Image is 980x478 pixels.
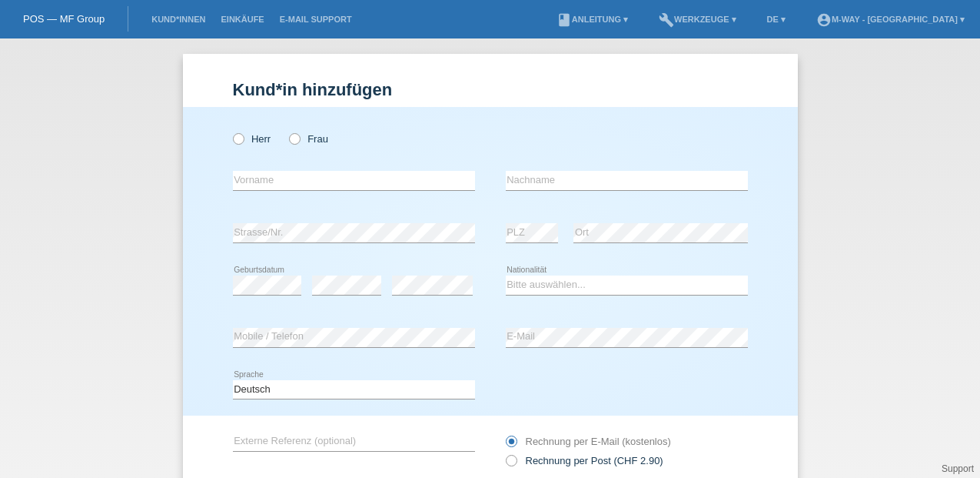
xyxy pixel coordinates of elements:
[659,12,674,28] i: build
[506,436,671,447] label: Rechnung per E-Mail (kostenlos)
[549,15,636,24] a: bookAnleitung ▾
[233,80,748,99] h1: Kund*in hinzufügen
[289,133,299,143] input: Frau
[144,15,213,24] a: Kund*innen
[233,133,271,145] label: Herr
[651,15,744,24] a: buildWerkzeuge ▾
[213,15,271,24] a: Einkäufe
[816,12,832,28] i: account_circle
[759,15,793,24] a: DE ▾
[506,436,516,455] input: Rechnung per E-Mail (kostenlos)
[23,13,105,25] a: POS — MF Group
[809,15,972,24] a: account_circlem-way - [GEOGRAPHIC_DATA] ▾
[506,455,663,466] label: Rechnung per Post (CHF 2.90)
[233,133,243,143] input: Herr
[556,12,572,28] i: book
[272,15,360,24] a: E-Mail Support
[942,463,974,474] a: Support
[289,133,328,145] label: Frau
[506,455,516,474] input: Rechnung per Post (CHF 2.90)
